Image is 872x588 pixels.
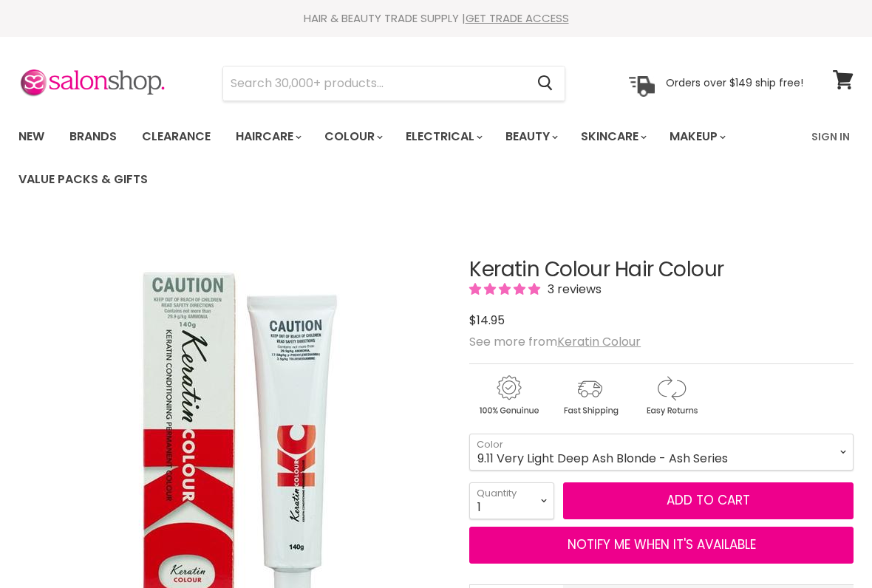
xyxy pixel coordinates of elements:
[632,373,710,418] img: returns.gif
[131,121,222,152] a: Clearance
[803,121,859,152] a: Sign In
[223,66,525,100] input: Search
[557,333,641,350] a: Keratin Colour
[667,491,750,509] span: Add to cart
[525,66,565,100] button: Search
[7,164,159,195] a: Value Packs & Gifts
[7,121,55,152] a: New
[58,121,128,152] a: Brands
[469,259,854,281] h1: Keratin Colour Hair Colour
[7,115,803,201] ul: Main menu
[551,373,629,418] img: shipping.gif
[225,121,310,152] a: Haircare
[543,281,602,298] span: 3 reviews
[222,66,565,101] form: Product
[570,121,655,152] a: Skincare
[313,121,392,152] a: Colour
[563,482,854,519] button: Add to cart
[494,121,567,152] a: Beauty
[469,373,548,418] img: genuine.gif
[469,333,641,350] span: See more from
[469,482,554,519] select: Quantity
[658,121,735,152] a: Makeup
[395,121,491,152] a: Electrical
[466,10,569,26] a: GET TRADE ACCESS
[469,281,543,298] span: 5.00 stars
[469,527,854,564] button: NOTIFY ME WHEN IT'S AVAILABLE
[469,312,505,329] span: $14.95
[666,76,803,89] p: Orders over $149 ship free!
